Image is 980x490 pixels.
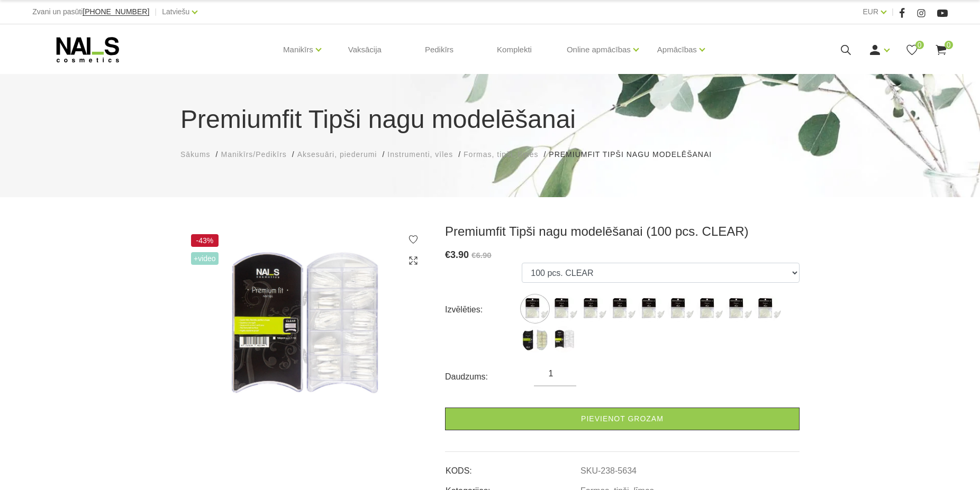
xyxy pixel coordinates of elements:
[445,457,580,477] td: KODS:
[464,149,538,160] a: Formas, tipši, līmes
[445,368,534,385] div: Daudzums:
[471,251,492,260] s: €6.90
[180,100,800,138] h1: Premiumfit Tipši nagu modelēšanai
[551,295,577,322] label: Nav atlikumā
[297,149,377,160] a: Aksesuāri, piederumi
[83,7,149,16] span: [PHONE_NUMBER]
[180,150,211,159] span: Sākums
[609,295,636,322] img: ...
[945,41,953,49] span: 0
[551,295,577,322] img: ...
[340,24,390,75] a: Vaksācija
[638,295,665,322] img: ...
[551,326,577,353] img: ...
[609,295,636,322] label: Nav atlikumā
[522,295,548,322] img: ...
[416,24,462,75] a: Pedikīrs
[580,466,637,476] a: SKU-238-5634
[755,295,781,322] img: ...
[667,295,694,322] img: ...
[863,5,878,18] a: EUR
[549,149,722,160] li: Premiumfit Tipši nagu modelēšanai
[905,43,919,57] a: 0
[180,149,211,160] a: Sākums
[567,29,631,71] a: Online apmācības
[725,295,752,322] img: ...
[32,5,149,19] div: Zvani un pasūti
[445,301,522,318] div: Izvēlēties:
[464,150,538,159] span: Formas, tipši, līmes
[387,150,453,159] span: Instrumenti, vīles
[162,5,189,18] a: Latviešu
[155,5,157,19] span: |
[283,29,313,71] a: Manikīrs
[696,295,723,322] img: ...
[221,150,286,159] span: Manikīrs/Pedikīrs
[221,149,286,160] a: Manikīrs/Pedikīrs
[180,224,429,428] img: Premiumfit Tipši nagu modelēšanai
[892,5,894,19] span: |
[445,408,800,430] a: Pievienot grozam
[657,29,697,71] a: Apmācības
[387,149,453,160] a: Instrumenti, vīles
[297,150,377,159] span: Aksesuāri, piederumi
[445,249,450,260] span: €
[191,234,219,247] span: -43%
[450,249,469,260] span: 3.90
[83,8,149,16] a: [PHONE_NUMBER]
[580,295,606,322] img: ...
[522,326,548,353] img: ...
[191,252,219,265] span: +Video
[445,224,800,239] h3: Premiumfit Tipši nagu modelēšanai (100 pcs. CLEAR)
[934,43,948,57] a: 0
[488,24,540,75] a: Komplekti
[915,41,924,49] span: 0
